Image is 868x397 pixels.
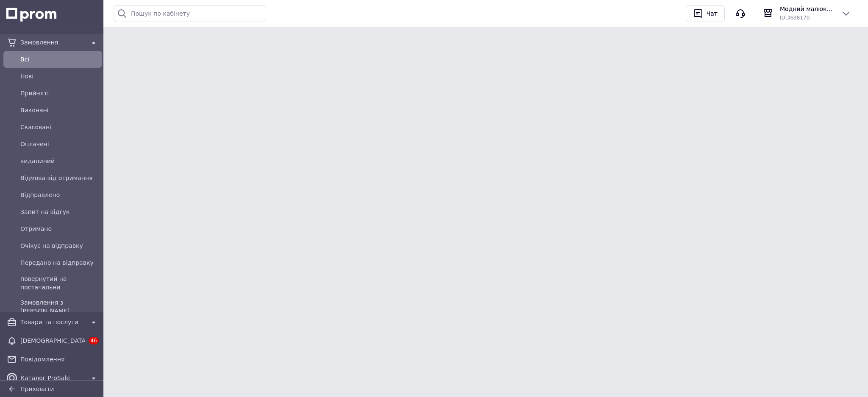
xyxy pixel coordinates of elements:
span: Замовлення з [PERSON_NAME] [20,298,99,315]
span: ID: 3698170 [780,15,810,21]
div: Чат [705,7,719,20]
span: 46 [89,337,98,344]
input: Пошук по кабінету [114,5,266,22]
span: Повідомлення [20,355,99,364]
span: Всi [20,55,99,64]
span: [DEMOGRAPHIC_DATA] [20,336,85,345]
span: Скасовані [20,123,99,131]
span: повернутий на постачальни [20,275,99,292]
span: Очікує на відправку [20,242,99,250]
span: Виконані [20,106,99,114]
span: Нові [20,72,99,81]
span: Прийняті [20,89,99,97]
span: Оплачені [20,140,99,148]
span: Запит на відгук [20,208,99,216]
span: видалиний [20,157,99,165]
button: Чат [686,5,725,22]
span: Відправлено [20,191,99,199]
span: Товари та послуги [20,318,85,326]
span: Передано на відправку [20,258,99,267]
span: Каталог ProSale [20,374,85,382]
span: Отримано [20,225,99,233]
span: Замовлення [20,38,85,47]
span: Відмова від отримання [20,174,99,182]
span: Модний малюк -інтернет магазин [780,5,834,13]
span: Приховати [20,386,54,392]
